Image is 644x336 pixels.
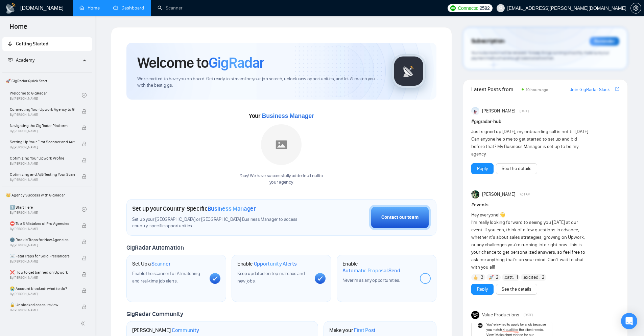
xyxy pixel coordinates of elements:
[499,212,505,218] span: 👋
[10,269,75,276] span: ❌ How to get banned on Upwork
[482,107,515,115] span: [PERSON_NAME]
[590,37,619,46] div: Reminder
[630,5,641,11] a: setting
[502,286,531,293] a: See the details
[471,36,505,47] span: Subscription
[482,311,519,319] span: Value Productions
[132,327,199,334] h1: [PERSON_NAME]
[471,118,619,125] h1: # gigradar-hub
[450,5,456,11] img: upwork-logo.png
[480,4,490,12] span: 2592
[151,260,170,267] span: Scanner
[8,41,13,46] span: rocket
[10,106,75,113] span: Connecting Your Upwork Agency to GigRadar
[520,108,529,114] span: [DATE]
[10,171,75,178] span: Optimizing and A/B Testing Your Scanner for Better Results
[10,88,82,103] a: Welcome to GigRadarBy[PERSON_NAME]
[132,260,170,267] h1: Set Up a
[496,163,537,174] button: See the details
[10,259,75,264] span: By [PERSON_NAME]
[471,107,479,115] img: Anisuzzaman Khan
[82,207,87,212] span: check-circle
[82,256,87,260] span: lock
[10,122,75,129] span: Navigating the GigRadar Platform
[10,292,75,296] span: By [PERSON_NAME]
[10,162,75,166] span: By [PERSON_NAME]
[237,271,305,284] span: Keep updated on top matches and new jobs.
[631,5,641,11] span: setting
[82,142,87,146] span: lock
[10,129,75,133] span: By [PERSON_NAME]
[4,22,33,36] span: Home
[615,86,619,92] a: export
[471,163,494,174] button: Reply
[630,3,641,14] button: setting
[342,267,400,274] span: Automatic Proposal Send
[473,275,478,280] img: 👍
[471,128,590,158] div: Just signed up [DATE], my onboarding call is not till [DATE]. Can anyone help me to get started t...
[10,285,75,292] span: 😭 Account blocked: what to do?
[520,191,530,197] span: 7:01 AM
[113,5,144,11] a: dashboardDashboard
[369,205,431,230] button: Contact our team
[82,125,87,130] span: lock
[132,216,311,229] span: Set up your [GEOGRAPHIC_DATA] or [GEOGRAPHIC_DATA] Business Manager to access country-specific op...
[381,214,419,221] div: Contact our team
[137,54,264,72] h1: Welcome to
[354,327,376,334] span: First Post
[621,313,637,329] div: Open Intercom Messenger
[8,58,13,62] span: fund-projection-screen
[471,311,479,319] img: Value Productions
[329,327,376,334] h1: Make your
[16,57,34,63] span: Academy
[126,244,184,251] span: GigRadar Automation
[471,85,520,93] span: Latest Posts from the GigRadar Community
[10,178,75,182] span: By [PERSON_NAME]
[209,54,264,72] span: GigRadar
[471,190,479,198] img: Vlad
[79,5,100,11] a: homeHome
[137,76,381,89] span: We're excited to have you on board. Get ready to streamline your job search, unlock new opportuni...
[10,155,75,162] span: Optimizing Your Upwork Profile
[10,243,75,247] span: By [PERSON_NAME]
[496,284,537,295] button: See the details
[471,201,619,209] h1: # events
[10,145,75,149] span: By [PERSON_NAME]
[523,274,540,281] span: :excited:
[526,87,548,92] span: 10 hours ago
[498,6,503,10] span: user
[524,312,533,318] span: [DATE]
[16,41,48,47] span: Getting Started
[82,239,87,244] span: lock
[489,275,494,280] img: 🚀
[2,37,92,51] li: Getting Started
[496,274,499,281] span: 2
[237,260,297,267] h1: Enable
[615,86,619,92] span: export
[82,93,87,98] span: check-circle
[392,54,426,88] img: gigradar-logo.png
[10,113,75,117] span: By [PERSON_NAME]
[471,211,590,271] div: Hey everyone! I’m really looking forward to seeing you [DATE] at our event. If you can, think of ...
[10,253,75,259] span: ☠️ Fatal Traps for Solo Freelancers
[82,174,87,179] span: lock
[82,288,87,293] span: lock
[254,260,297,267] span: Opportunity Alerts
[5,3,16,14] img: logo
[342,260,414,274] h1: Enable
[80,320,87,327] span: double-left
[477,165,488,172] a: Reply
[10,227,75,231] span: By [PERSON_NAME]
[82,223,87,228] span: lock
[132,205,256,212] h1: Set up your Country-Specific
[158,5,183,11] a: searchScanner
[10,139,75,145] span: Setting Up Your First Scanner and Auto-Bidder
[10,236,75,243] span: 🌚 Rookie Traps for New Agencies
[82,158,87,163] span: lock
[249,112,314,120] span: Your
[3,188,91,202] span: 👑 Agency Success with GigRadar
[502,165,531,172] a: See the details
[504,274,514,281] span: :catt:
[481,274,483,281] span: 3
[82,304,87,309] span: lock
